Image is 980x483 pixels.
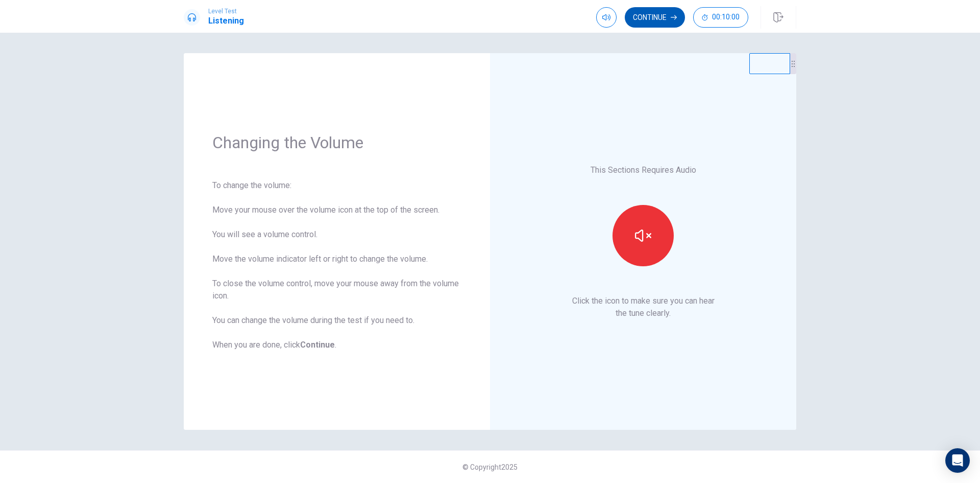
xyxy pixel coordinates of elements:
div: To change the volume: Move your mouse over the volume icon at the top of the screen. You will see... [212,179,461,351]
p: This Sections Requires Audio [591,164,696,176]
b: Continue [300,340,335,350]
button: 00:10:00 [693,7,748,28]
p: Click the icon to make sure you can hear the tune clearly. [572,295,715,319]
button: Continue [625,7,685,28]
span: Level Test [208,8,244,15]
h1: Listening [208,15,244,27]
div: Open Intercom Messenger [945,448,970,473]
span: 00:10:00 [712,13,740,21]
span: © Copyright 2025 [462,463,518,471]
h1: Changing the Volume [212,132,461,153]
